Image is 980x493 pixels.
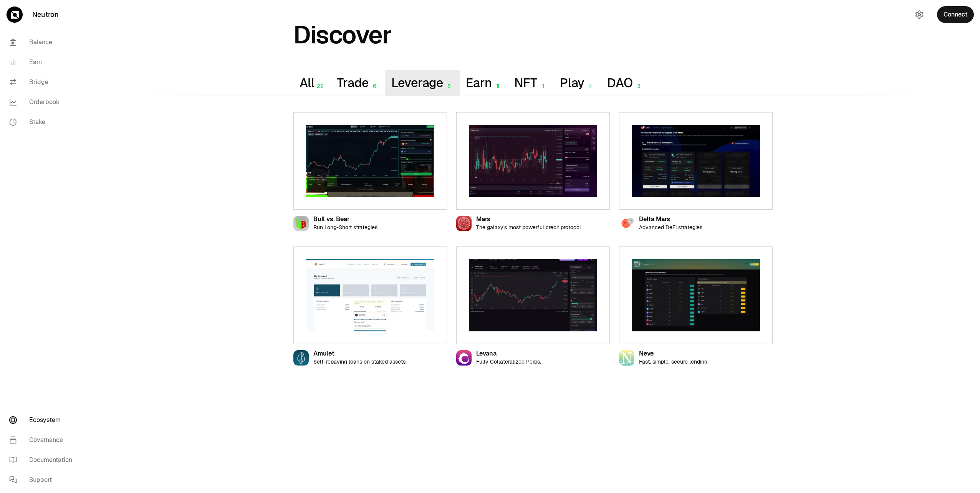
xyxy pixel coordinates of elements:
div: 3 [633,83,643,89]
div: 6 [369,83,379,89]
img: Delta Mars preview image [632,125,760,197]
img: Mars preview image [469,125,597,197]
div: Delta Mars [639,216,704,223]
p: Advanced DeFi strategies. [639,224,704,231]
img: Levana preview image [469,259,597,331]
a: Documentation [3,450,83,470]
button: NFT [508,70,553,96]
button: Trade [331,70,385,96]
img: Neve preview image [632,259,760,331]
a: Balance [3,32,83,52]
p: Fast, simple, secure lending [639,359,707,365]
a: Governance [3,430,83,450]
button: DAO [601,70,649,96]
button: Earn [460,70,508,96]
div: Mars [476,216,582,223]
div: Bull vs. Bear [313,216,379,223]
a: Ecosystem [3,410,83,430]
p: The galaxy's most powerful credit protocol. [476,224,582,231]
button: Play [554,70,601,96]
div: 4 [584,83,595,89]
h1: Discover [293,25,391,45]
img: Bull vs. Bear preview image [306,125,434,197]
img: Amulet preview image [306,259,434,331]
p: Self-repaying loans on staked assets. [313,359,407,365]
div: Amulet [313,351,407,357]
div: Neve [639,351,707,357]
p: Fully Collateralized Perps. [476,359,541,365]
div: 6 [443,83,454,89]
button: Connect [937,6,974,23]
button: All [293,70,331,96]
p: Run Long-Short strategies. [313,224,379,231]
div: Levana [476,351,541,357]
button: Leverage [385,70,460,96]
a: Earn [3,52,83,72]
a: Stake [3,112,83,132]
a: Bridge [3,72,83,92]
a: Orderbook [3,92,83,112]
div: 22 [314,83,324,89]
div: 11 [492,83,502,89]
div: 1 [537,83,548,89]
a: Support [3,470,83,490]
